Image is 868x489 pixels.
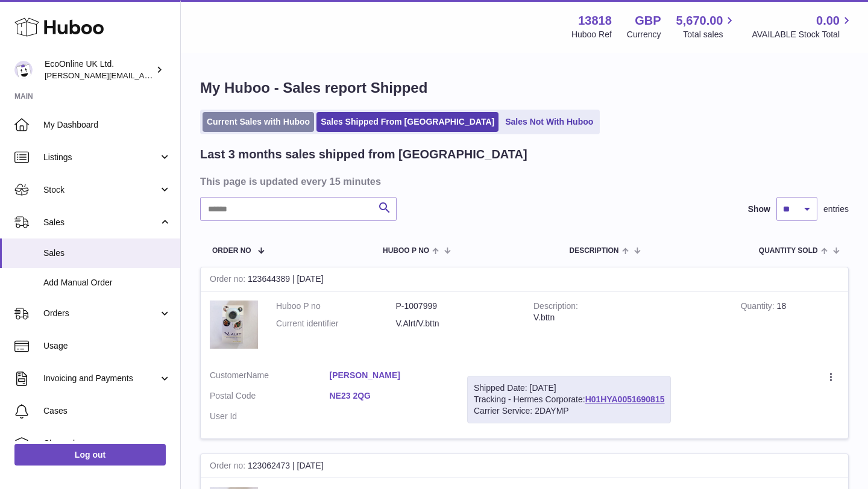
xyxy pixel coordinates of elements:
a: Log out [14,444,166,466]
span: Invoicing and Payments [43,373,159,384]
span: Sales [43,217,159,228]
span: Usage [43,340,171,352]
dd: P-1007999 [396,301,516,312]
span: Stock [43,184,159,196]
span: 5,670.00 [676,13,723,29]
h1: My Huboo - Sales report Shipped [200,78,849,98]
strong: GBP [635,13,661,29]
a: Sales Shipped From [GEOGRAPHIC_DATA] [316,112,498,132]
td: 18 [732,291,848,361]
span: Channels [43,438,171,449]
div: Currency [627,29,661,40]
span: Order No [212,247,251,255]
div: Carrier Service: 2DAYMP [474,405,664,417]
dt: Current identifier [276,318,396,329]
span: Huboo P no [383,247,429,255]
div: Tracking - Hermes Corporate: [467,376,671,423]
span: [PERSON_NAME][EMAIL_ADDRESS][PERSON_NAME][DOMAIN_NAME] [45,70,306,80]
div: 123062473 | [DATE] [201,454,848,478]
a: [PERSON_NAME] [330,370,450,381]
strong: Description [533,301,578,314]
dt: Name [210,370,330,384]
span: Add Manual Order [43,277,171,288]
span: Cases [43,405,171,417]
div: Shipped Date: [DATE] [474,382,664,394]
span: Total sales [683,29,737,40]
span: My Dashboard [43,119,171,131]
strong: Order no [210,274,248,287]
strong: Quantity [741,301,777,314]
h2: Last 3 months sales shipped from [GEOGRAPHIC_DATA] [200,146,527,163]
a: 5,670.00 Total sales [676,13,737,40]
a: Sales Not With Huboo [501,112,597,132]
img: 1724762684.jpg [210,301,258,349]
dd: V.Alrt/V.bttn [396,318,516,329]
strong: 13818 [578,13,612,29]
a: NE23 2QG [330,390,450,402]
dt: User Id [210,411,330,422]
dt: Postal Code [210,390,330,405]
h3: This page is updated every 15 minutes [200,175,846,188]
div: Huboo Ref [571,29,612,40]
span: entries [823,204,849,215]
span: 0.00 [816,13,840,29]
div: V.bttn [533,312,723,323]
div: EcoOnline UK Ltd. [45,58,153,81]
dt: Huboo P no [276,301,396,312]
a: Current Sales with Huboo [203,112,314,132]
span: Sales [43,248,171,259]
strong: Order no [210,461,248,473]
span: Customer [210,370,247,380]
span: Orders [43,308,159,319]
a: 0.00 AVAILABLE Stock Total [752,13,854,40]
a: H01HYA0051690815 [585,394,665,404]
img: alex.doherty@ecoonline.com [14,61,33,79]
span: Listings [43,152,159,163]
span: AVAILABLE Stock Total [752,29,854,40]
div: 123644389 | [DATE] [201,267,848,291]
label: Show [748,204,770,215]
span: Quantity Sold [759,247,818,255]
span: Description [569,247,618,255]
